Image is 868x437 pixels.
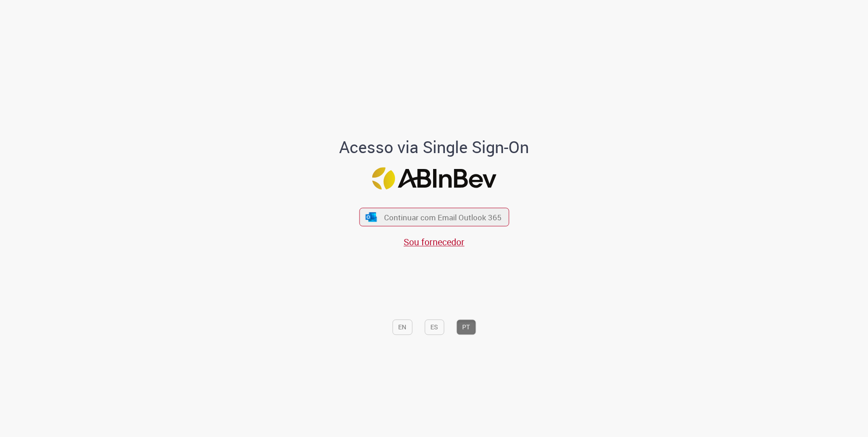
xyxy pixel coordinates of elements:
button: EN [392,319,412,335]
img: ícone Azure/Microsoft 360 [365,212,378,222]
span: Continuar com Email Outlook 365 [384,212,502,223]
button: ícone Azure/Microsoft 360 Continuar com Email Outlook 365 [359,208,509,226]
button: PT [456,319,476,335]
img: Logo ABInBev [372,167,496,189]
button: ES [424,319,444,335]
h1: Acesso via Single Sign-On [308,139,560,157]
a: Sou fornecedor [404,236,464,248]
